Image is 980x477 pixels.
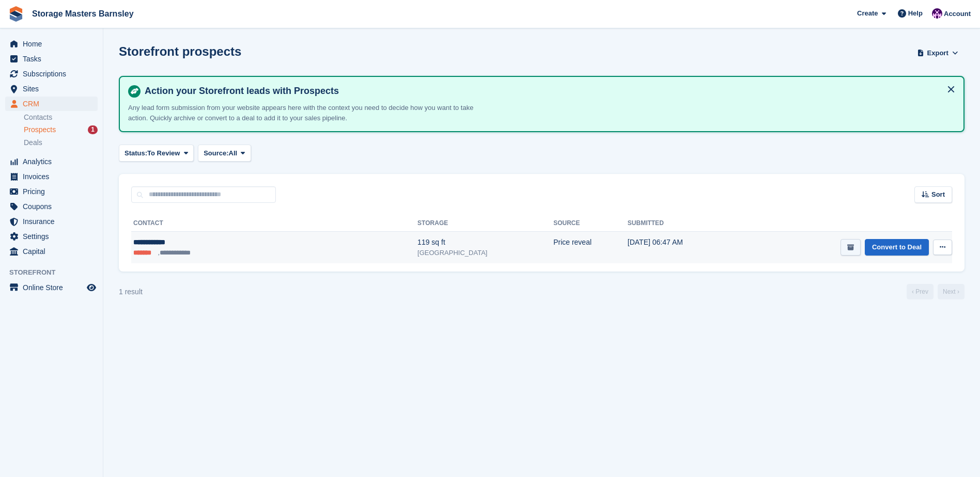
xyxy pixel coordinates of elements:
[9,267,103,278] span: Storefront
[119,287,143,297] div: 1 result
[23,169,85,184] span: Invoices
[88,125,98,134] div: 1
[5,184,98,199] a: menu
[553,215,628,232] th: Source
[128,103,490,123] p: Any lead form submission from your website appears here with the context you need to decide how y...
[23,82,85,96] span: Sites
[131,215,417,232] th: Contact
[23,229,85,244] span: Settings
[23,52,85,66] span: Tasks
[5,52,98,66] a: menu
[857,8,878,19] span: Create
[24,113,98,122] a: Contacts
[23,214,85,229] span: Insurance
[417,215,553,232] th: Storage
[23,184,85,199] span: Pricing
[5,199,98,214] a: menu
[23,37,85,51] span: Home
[905,284,967,299] nav: Page
[24,125,56,135] span: Prospects
[5,244,98,259] a: menu
[628,232,735,264] td: [DATE] 06:47 AM
[23,97,85,111] span: CRM
[141,85,955,97] h4: Action your Storefront leads with Prospects
[23,154,85,169] span: Analytics
[24,137,98,148] a: Deals
[944,9,971,19] span: Account
[24,124,98,135] a: Prospects 1
[198,145,251,162] button: Source: All
[417,248,553,258] div: [GEOGRAPHIC_DATA]
[417,237,553,248] div: 119 sq ft
[5,280,98,295] a: menu
[5,154,98,169] a: menu
[85,281,98,294] a: Preview store
[931,189,945,200] span: Sort
[119,44,241,58] h1: Storefront prospects
[5,37,98,51] a: menu
[147,148,180,158] span: To Review
[932,8,942,19] img: Louise Masters
[5,169,98,184] a: menu
[23,199,85,214] span: Coupons
[204,148,228,158] span: Source:
[938,284,965,299] a: Next
[5,97,98,111] a: menu
[927,48,948,58] span: Export
[8,6,24,22] img: stora-icon-8386f47178a22dfd0bd8f6a31ec36ba5ce8667c1dd55bd0f319d3a0aa187defe.svg
[907,284,934,299] a: Previous
[229,148,238,158] span: All
[24,138,42,148] span: Deals
[5,214,98,229] a: menu
[23,67,85,81] span: Subscriptions
[915,44,960,61] button: Export
[5,67,98,81] a: menu
[908,8,923,19] span: Help
[865,239,929,256] a: Convert to Deal
[5,229,98,244] a: menu
[119,145,194,162] button: Status: To Review
[628,215,735,232] th: Submitted
[5,82,98,96] a: menu
[23,280,85,295] span: Online Store
[23,244,85,259] span: Capital
[125,148,147,158] span: Status:
[553,232,628,264] td: Price reveal
[28,5,138,22] a: Storage Masters Barnsley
